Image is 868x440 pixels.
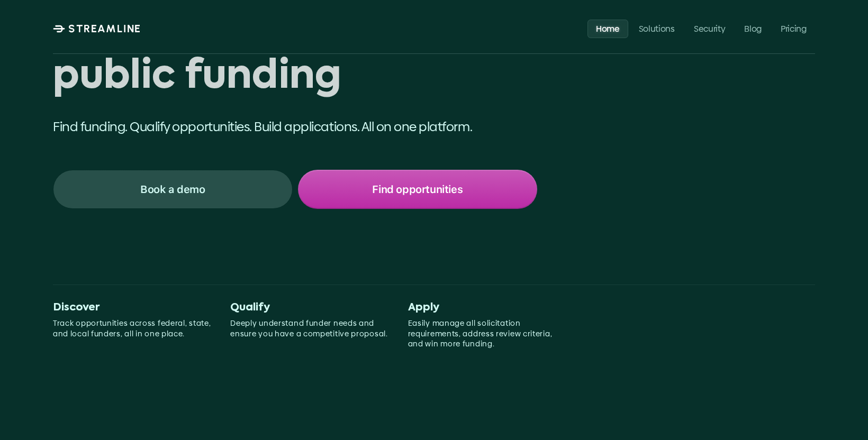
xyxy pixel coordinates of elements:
p: Solutions [639,23,675,33]
p: Find funding. Qualify opportunities. Build applications. All on one platform. [53,118,537,136]
p: Apply [408,301,568,314]
a: Find opportunities [298,170,538,209]
a: STREAMLINE [53,22,141,35]
p: Security [694,23,725,33]
p: Pricing [781,23,807,33]
a: Blog [736,19,771,38]
p: Blog [745,23,762,33]
a: Security [685,19,734,38]
h1: Win more public funding [53,7,537,101]
a: Book a demo [53,170,293,209]
p: Discover [53,301,213,314]
a: Pricing [772,19,815,38]
p: Find opportunities [372,182,463,196]
p: STREAMLINE [68,22,141,35]
p: Deeply understand funder needs and ensure you have a competitive proposal. [230,318,391,339]
a: Home [587,19,628,38]
p: Book a demo [140,182,205,196]
p: Easily manage all solicitation requirements, address review criteria, and win more funding. [408,318,568,350]
p: Home [596,23,620,33]
p: Qualify [230,301,391,314]
p: Track opportunities across federal, state, and local funders, all in one place. [53,318,213,339]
